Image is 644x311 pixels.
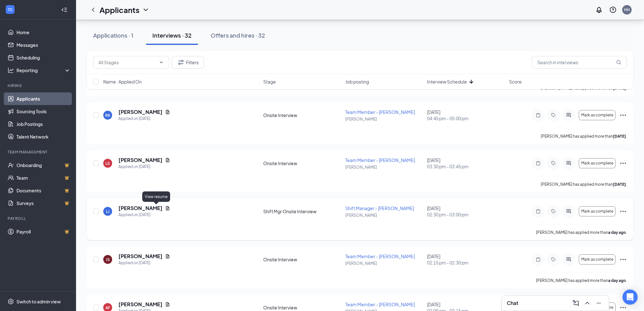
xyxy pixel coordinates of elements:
svg: Tag [550,209,557,214]
button: Minimize [594,298,604,308]
span: 04:45 pm - 05:00 pm [427,115,505,121]
p: [PERSON_NAME] [345,116,424,122]
svg: Ellipses [619,208,627,215]
p: [PERSON_NAME] has applied more than . [536,230,627,235]
svg: Tag [550,257,557,262]
p: [PERSON_NAME] [345,213,424,218]
svg: Collapse [61,7,67,13]
span: Score [509,78,522,85]
span: 02:30 pm - 03:00 pm [427,211,505,218]
div: RK [105,113,110,118]
button: Mark as complete [579,158,615,168]
div: View resume [142,191,170,202]
a: OnboardingCrown [16,159,71,171]
div: [DATE] [427,205,505,218]
svg: ActiveChat [565,161,572,166]
div: Onsite Interview [263,160,341,166]
span: 02:15 pm - 02:30 pm [427,259,505,266]
svg: MagnifyingGlass [616,60,621,65]
svg: Ellipses [619,159,627,167]
svg: Ellipses [619,111,627,119]
svg: WorkstreamLogo [7,6,13,13]
svg: ChevronLeft [89,6,97,14]
a: Job Postings [16,118,71,130]
p: [PERSON_NAME] [345,261,424,266]
button: Filter Filters [172,56,204,69]
a: DocumentsCrown [16,184,71,197]
span: Team Member - [PERSON_NAME] [345,157,415,163]
h3: Chat [507,300,518,307]
p: [PERSON_NAME] has applied more than . [541,182,627,187]
span: Interview Schedule [427,78,467,85]
a: TeamCrown [16,171,71,184]
div: Applied on [DATE] [118,260,170,266]
div: Applied on [DATE] [118,164,170,170]
div: Applied on [DATE] [118,212,170,218]
div: Offers and hires · 32 [211,31,265,39]
div: Open Intercom Messenger [622,289,638,305]
svg: ActiveChat [565,113,572,118]
a: PayrollCrown [16,225,71,238]
div: HH [624,7,630,12]
b: [DATE] [613,182,626,187]
span: Stage [263,78,276,85]
svg: Analysis [8,67,14,73]
p: [PERSON_NAME] has applied more than . [536,278,627,283]
span: Team Member - [PERSON_NAME] [345,109,415,115]
span: Team Member - [PERSON_NAME] [345,253,415,259]
a: Messages [16,39,71,51]
div: Switch to admin view [16,298,61,305]
svg: Document [165,158,170,163]
div: Onsite Interview [263,304,341,311]
b: a day ago [608,230,626,235]
a: Applicants [16,92,71,105]
p: [PERSON_NAME] [345,165,424,170]
svg: Filter [177,59,185,66]
a: Talent Network [16,130,71,143]
div: Applications · 1 [93,31,133,39]
h5: [PERSON_NAME] [118,109,163,115]
div: Team Management [8,149,69,155]
h5: [PERSON_NAME] [118,157,163,164]
svg: Document [165,254,170,259]
svg: Note [534,257,542,262]
svg: Document [165,302,170,307]
svg: Note [534,113,542,118]
svg: ChevronDown [142,6,150,14]
h5: [PERSON_NAME] [118,301,163,308]
div: Interviews · 32 [152,31,192,39]
svg: ActiveChat [565,257,572,262]
span: Mark as complete [581,161,613,165]
div: [DATE] [427,109,505,121]
button: ChevronUp [582,298,592,308]
button: ComposeMessage [571,298,581,308]
div: JS [106,257,110,262]
span: Shift Manager - [PERSON_NAME] [345,205,414,211]
svg: ChevronDown [159,60,164,65]
div: Payroll [8,216,69,221]
span: Mark as complete [581,113,613,117]
button: Mark as complete [579,110,615,120]
span: Job posting [345,78,369,85]
h1: Applicants [99,4,139,15]
input: Search in interviews [532,56,627,69]
div: Hiring [8,83,69,88]
button: Mark as complete [579,254,615,264]
button: Mark as complete [579,206,615,216]
svg: Note [534,209,542,214]
div: Reporting [16,67,71,73]
svg: Ellipses [619,256,627,263]
a: SurveysCrown [16,197,71,209]
svg: ArrowDown [468,78,475,85]
div: Shift Mgr Onsite Interview [263,208,341,215]
svg: ChevronUp [583,299,591,307]
p: [PERSON_NAME] has applied more than . [541,134,627,139]
span: Team Member - [PERSON_NAME] [345,302,415,307]
h5: [PERSON_NAME] [118,253,163,260]
div: Onsite Interview [263,112,341,118]
b: [DATE] [613,134,626,139]
svg: Minimize [595,299,603,307]
svg: ComposeMessage [572,299,580,307]
svg: Notifications [595,6,603,14]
